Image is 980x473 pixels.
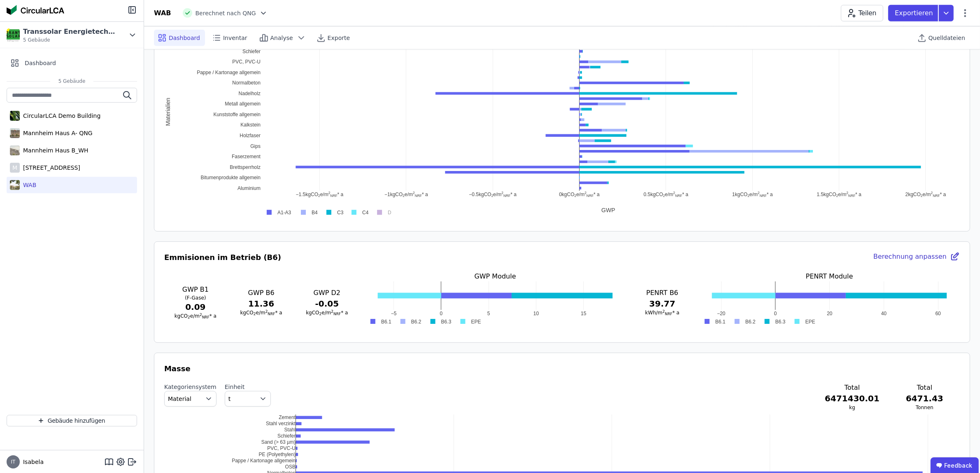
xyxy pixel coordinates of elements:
span: 5 Gebäude [23,37,118,43]
img: Concular [7,5,64,15]
span: 5 Gebäude [50,78,94,84]
sup: 2 [331,309,333,314]
div: WAB [154,8,171,18]
h3: 6471430.01 [825,393,880,404]
h3: PENRT B6 [632,288,692,298]
h3: 0.09 [164,301,227,313]
h3: GWP B6 [230,288,293,298]
h3: -0.05 [296,298,358,309]
sup: 2 [265,309,268,314]
h3: kg [825,404,880,411]
span: t [228,395,231,403]
img: Transsolar Energietechnik [7,28,20,42]
div: Berechnung anpassen [873,252,960,263]
sub: NRF [268,312,275,316]
div: Mannheim Haus A- QNG [20,129,93,137]
button: Teilen [841,5,883,21]
label: Einheit [225,383,271,391]
h3: Total [906,383,943,393]
div: Transsolar Energietechnik [23,27,118,37]
span: kgCO e/m * a [175,313,216,319]
span: kgCO e/m * a [240,310,282,316]
sup: 2 [663,309,665,314]
img: WAB [10,178,20,192]
h4: (F-Gase) [164,295,227,301]
sub: 2 [254,312,256,316]
sub: NRF [202,315,210,319]
div: Mannheim Haus B_WH [20,146,88,155]
span: Quelldateien [929,34,965,42]
sub: 2 [319,312,322,316]
sub: NRF [333,312,341,316]
button: t [225,391,271,407]
span: Berechnet nach QNG [196,9,256,17]
sub: NRF [665,312,672,316]
button: Gebäude hinzufügen [7,415,137,426]
sup: 2 [200,313,202,317]
span: IT [11,459,16,464]
span: Dashboard [25,59,56,67]
div: CircularLCA Demo Building [20,112,100,120]
div: M [10,163,20,173]
span: kWh/m * a [645,310,680,316]
h3: Masse [164,363,960,375]
h3: GWP Module [365,272,626,281]
span: Inventar [223,34,247,42]
button: Material [164,391,216,407]
span: Exporte [328,34,350,42]
label: Kategoriensystem [164,383,216,391]
span: Isabela [20,458,44,466]
p: Exportieren [895,8,935,18]
span: Dashboard [169,34,200,42]
img: Mannheim Haus B_WH [10,144,20,157]
span: kgCO e/m * a [306,310,348,316]
div: [STREET_ADDRESS] [20,164,80,172]
h3: PENRT Module [699,272,960,281]
div: WAB [20,181,36,189]
sub: 2 [188,315,190,319]
span: Analyse [270,34,293,42]
img: Mannheim Haus A- QNG [10,126,20,140]
img: CircularLCA Demo Building [10,109,20,122]
h3: Tonnen [906,404,943,411]
span: Material [168,395,191,403]
h3: GWP B1 [164,285,227,295]
h3: Total [825,383,880,393]
h3: Emmisionen im Betrieb (B6) [164,252,281,263]
h3: 6471.43 [906,393,943,404]
h3: 11.36 [230,298,293,309]
h3: GWP D2 [296,288,358,298]
h3: 39.77 [632,298,692,309]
